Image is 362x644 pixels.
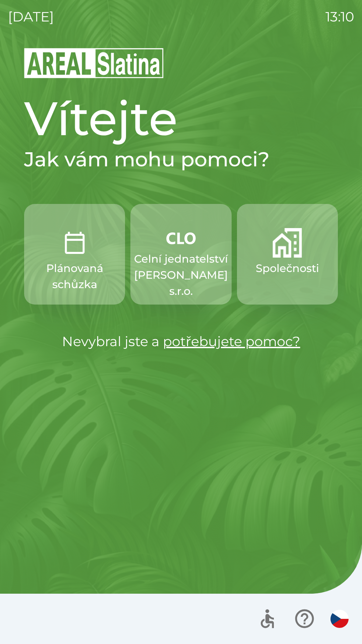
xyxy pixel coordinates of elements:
h1: Vítejte [24,90,338,147]
p: 13:10 [325,7,354,27]
img: 58b4041c-2a13-40f9-aad2-b58ace873f8c.png [273,228,302,258]
p: Společnosti [256,260,319,276]
h2: Jak vám mohu pomoci? [24,147,338,172]
img: 889875ac-0dea-4846-af73-0927569c3e97.png [166,228,196,248]
img: 0ea463ad-1074-4378-bee6-aa7a2f5b9440.png [60,228,89,258]
p: [DATE] [8,7,54,27]
p: Nevybral jste a [24,331,338,352]
img: cs flag [330,610,349,628]
img: Logo [24,47,338,79]
a: potřebujete pomoc? [163,333,300,350]
p: Plánovaná schůzka [40,260,109,292]
p: Celní jednatelství [PERSON_NAME] s.r.o. [134,251,228,299]
button: Plánovaná schůzka [24,204,125,305]
button: Společnosti [237,204,338,305]
button: Celní jednatelství [PERSON_NAME] s.r.o. [130,204,231,305]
